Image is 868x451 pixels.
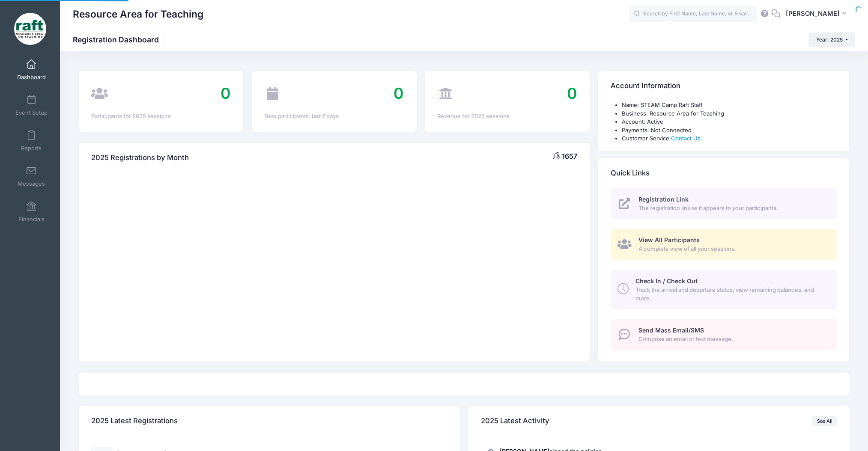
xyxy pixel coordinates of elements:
a: Dashboard [11,55,52,85]
button: Year: 2025 [808,33,855,47]
span: The registration link as it appears to your participants. [638,204,827,213]
span: View All Participants [638,236,700,243]
span: A complete view of all your sessions. [638,245,827,253]
h1: Resource Area for Teaching [73,4,203,24]
h4: Quick Links [611,161,650,185]
div: New participants: last 7 days [264,112,404,121]
span: Year: 2025 [816,36,843,43]
a: Contact Us [671,135,701,142]
li: Account: Active [622,118,837,126]
span: Registration Link [638,196,689,203]
h4: 2025 Latest Registrations [91,409,178,433]
span: 0 [221,84,231,103]
span: 0 [394,84,404,103]
a: Send Mass Email/SMS Compose an email or text message. [611,319,837,350]
a: View All Participants A complete view of all your sessions. [611,229,837,260]
a: Event Setup [11,90,52,120]
h1: Registration Dashboard [73,35,166,44]
span: [PERSON_NAME] [786,9,840,18]
span: Compose an email or text message. [638,335,827,344]
li: Payments: Not Connected [622,126,837,135]
h4: Account Information [611,74,680,98]
h4: 2025 Registrations by Month [91,145,189,170]
span: Dashboard [17,74,46,81]
div: Revenue for 2025 sessions [437,112,577,121]
li: Business: Resource Area for Teaching [622,110,837,118]
span: Track the arrival and departure status, view remaining balances, and more. [635,286,827,303]
a: Reports [11,126,52,156]
span: Check In / Check Out [635,277,698,285]
a: Check In / Check Out Track the arrival and departure status, view remaining balances, and more. [611,270,837,309]
a: Messages [11,161,52,191]
a: Registration Link The registration link as it appears to your participants. [611,188,837,220]
button: [PERSON_NAME] [780,4,855,24]
a: See All [812,416,837,426]
li: Customer Service: [622,134,837,143]
h4: 2025 Latest Activity [481,409,549,433]
span: 0 [567,84,577,103]
div: Participants for 2025 sessions [91,112,231,121]
span: Send Mass Email/SMS [638,326,704,334]
li: Name: STEAM Camp Raft Staff [622,101,837,110]
a: Financials [11,197,52,227]
span: Messages [18,180,45,187]
img: Resource Area for Teaching [14,13,46,45]
span: 1657 [562,152,577,160]
span: Financials [18,216,45,223]
span: Reports [21,145,42,152]
span: Event Setup [15,109,48,116]
input: Search by First Name, Last Name, or Email... [629,6,757,23]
